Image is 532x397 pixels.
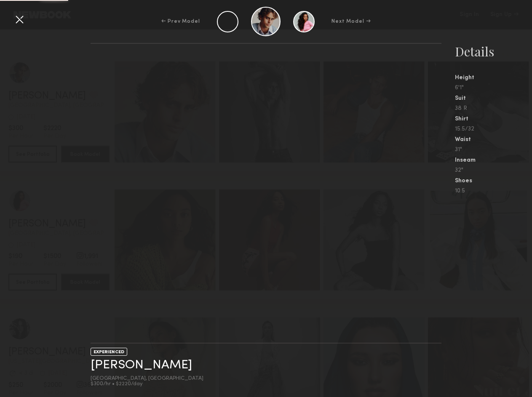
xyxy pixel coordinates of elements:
[455,168,532,173] div: 32"
[455,96,532,101] div: Suit
[455,147,532,153] div: 31"
[91,348,127,356] div: EXPERIENCED
[455,116,532,122] div: Shirt
[455,178,532,184] div: Shoes
[455,126,532,132] div: 15.5/32
[455,106,532,112] div: 38 R
[455,85,532,91] div: 6'1"
[91,376,203,381] div: [GEOGRAPHIC_DATA], [GEOGRAPHIC_DATA]
[91,359,192,372] a: [PERSON_NAME]
[455,137,532,143] div: Waist
[161,18,200,25] div: ← Prev Model
[331,18,371,25] div: Next Model →
[455,188,532,194] div: 10.5
[455,43,532,60] div: Details
[455,75,532,81] div: Height
[91,381,203,387] div: $300/hr • $2220/day
[455,157,532,163] div: Inseam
